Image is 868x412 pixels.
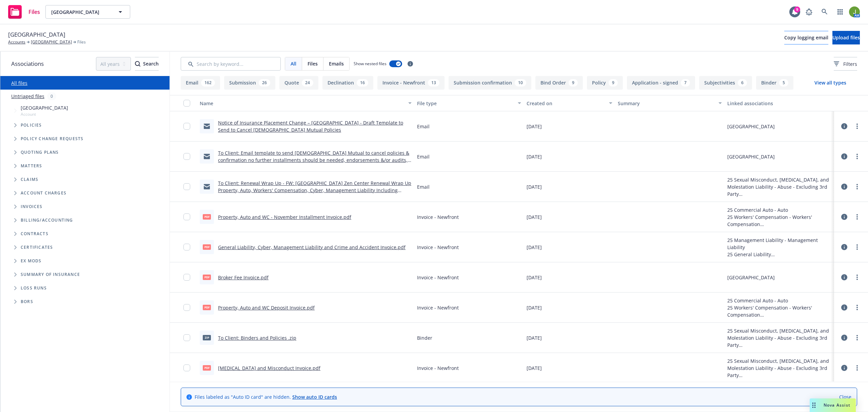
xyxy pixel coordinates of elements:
a: Property, Auto and WC Deposit Invoice.pdf [218,304,315,311]
a: more [853,243,861,251]
input: Toggle Row Selected [183,274,190,281]
span: Invoice - Newfront [417,304,459,311]
span: Copy logging email [784,34,828,41]
div: 5 [779,79,788,87]
a: General Liability, Cyber, Management Liability and Crime and Accident Invoice.pdf [218,244,406,250]
a: more [853,273,861,281]
a: Show auto ID cards [292,394,337,400]
span: Invoice - Newfront [417,364,459,372]
span: Matters [21,164,42,168]
div: 25 General Liability [727,251,831,258]
div: Search [135,57,159,70]
button: Bind Order [535,76,583,90]
input: Search by keyword... [181,57,281,71]
div: Folder Tree Example [0,213,170,308]
a: All files [11,80,27,86]
a: Files [5,2,43,21]
span: Filters [834,60,857,68]
span: [DATE] [527,304,542,311]
div: Drag to move [810,398,818,412]
span: pdf [203,305,211,310]
input: Toggle Row Selected [183,244,190,250]
span: Invoices [21,205,43,209]
button: File type [414,95,524,111]
button: Copy logging email [784,31,828,44]
span: Account charges [21,191,66,195]
button: SearchSearch [135,57,159,71]
button: Binder [756,76,793,90]
a: Report a Bug [802,5,816,19]
span: Claims [21,177,38,182]
span: Email [417,123,430,130]
span: Invoice - Newfront [417,244,459,251]
a: more [853,152,861,161]
span: Email [417,153,430,160]
div: [GEOGRAPHIC_DATA] [727,274,775,281]
span: Policies [21,123,42,127]
svg: Search [135,61,140,67]
span: [DATE] [527,153,542,160]
button: Name [197,95,414,111]
a: To Client: Binders and Policies .zip [218,335,296,341]
div: 25 Workers' Compensation - Workers' Compensation [727,304,831,318]
button: Upload files [832,31,860,44]
div: 24 [302,79,313,87]
a: more [853,364,861,372]
input: Toggle Row Selected [183,213,190,220]
div: 25 Sexual Misconduct, [MEDICAL_DATA], and Molestation Liability - Abuse - Excluding 3rd Party [727,176,831,198]
div: 6 [738,79,747,87]
div: Created on [527,100,605,107]
div: 25 Sexual Misconduct, [MEDICAL_DATA], and Molestation Liability - Abuse - Excluding 3rd Party [727,327,831,349]
span: Upload files [832,34,860,41]
input: Select all [183,100,190,107]
span: [DATE] [527,334,542,341]
span: Files [77,39,86,45]
span: pdf [203,365,211,370]
button: Subjectivities [699,76,752,90]
a: more [853,334,861,342]
input: Toggle Row Selected [183,364,190,371]
span: [GEOGRAPHIC_DATA] [21,104,68,111]
button: Policy [587,76,623,90]
span: zip [203,335,211,340]
span: [DATE] [527,183,542,190]
span: BORs [21,300,33,304]
input: Toggle Row Selected [183,153,190,160]
a: more [853,183,861,191]
a: more [853,122,861,130]
span: pdf [203,275,211,280]
span: [DATE] [527,213,542,221]
input: Toggle Row Selected [183,123,190,130]
div: 9 [794,6,800,13]
span: Email [417,183,430,190]
div: Linked associations [727,100,831,107]
span: Billing/Accounting [21,218,73,222]
a: Broker Fee Invoice.pdf [218,274,269,281]
button: Submission confirmation [449,76,531,90]
span: Summary of insurance [21,273,80,277]
span: Loss Runs [21,286,47,290]
button: [GEOGRAPHIC_DATA] [45,5,130,19]
a: Accounts [8,39,25,45]
span: Nova Assist [824,402,850,408]
a: Search [818,5,831,19]
button: Summary [615,95,725,111]
span: [DATE] [527,274,542,281]
span: Files labeled as "Auto ID card" are hidden. [195,393,337,400]
button: Nova Assist [810,398,856,412]
div: File type [417,100,514,107]
div: 9 [569,79,578,87]
span: Certificates [21,245,53,249]
button: Email [181,76,220,90]
button: Invoice - Newfront [377,76,445,90]
a: [GEOGRAPHIC_DATA] [31,39,72,45]
input: Toggle Row Selected [183,304,190,311]
span: Policy change requests [21,137,83,141]
button: Filters [834,57,857,71]
div: 9 [609,79,618,87]
span: Associations [11,59,44,68]
span: Invoice - Newfront [417,274,459,281]
div: 25 Management Liability - Management Liability [727,237,831,251]
span: Filters [843,60,857,68]
span: Files [28,9,40,15]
